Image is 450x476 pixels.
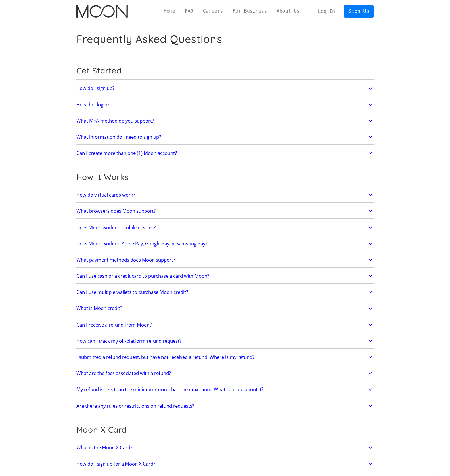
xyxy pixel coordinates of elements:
a: Does Moon work on Apple Pay, Google Pay or Samsung Pay? [76,238,374,250]
h2: Can I use cash or a credit card to purchase a card with Moon? [76,273,209,279]
a: FAQ [180,8,198,15]
a: What are the fees associated with a refund? [76,367,374,379]
a: What is the Moon X Card? [76,442,374,454]
a: What payment methods does Moon support? [76,254,374,266]
a: How can I track my off-platform refund request? [76,335,374,347]
h2: How do I sign up? [76,85,114,91]
h2: What are the fees associated with a refund? [76,370,171,376]
a: home [76,5,128,18]
h2: Moon X Card [76,425,374,435]
a: What is Moon credit? [76,303,374,315]
h2: Does Moon work on Apple Pay, Google Pay or Samsung Pay? [76,241,207,247]
h2: How do virtual cards work? [76,192,135,198]
a: I submitted a refund request, but have not received a refund. Where is my refund? [76,351,374,363]
h2: I submitted a refund request, but have not received a refund. Where is my refund? [76,354,254,360]
a: Can I create more than one (1) Moon account? [76,147,374,159]
a: Can I use cash or a credit card to purchase a card with Moon? [76,270,374,282]
h1: Frequently Asked Questions [76,33,222,45]
a: How do I login? [76,99,374,111]
h2: What MFA method do you support? [76,118,154,124]
a: How do virtual cards work? [76,189,374,201]
a: For Business [228,8,272,15]
a: What MFA method do you support? [76,115,374,127]
h2: Does Moon work on mobile devices? [76,225,156,230]
a: Can I use multiple wallets to purchase Moon credit? [76,286,374,298]
h2: Get Started [76,66,374,75]
h2: What is Moon credit? [76,306,122,311]
h2: Can I use multiple wallets to purchase Moon credit? [76,289,188,295]
a: Can I receive a refund from Moon? [76,319,374,331]
iframe: Button to launch messaging window [427,453,445,471]
h2: What information do I need to sign up? [76,134,161,140]
h2: What is the Moon X Card? [76,445,132,450]
h2: My refund is less than the minimum/more than the maximum. What can I do about it? [76,387,263,392]
h2: Can I receive a refund from Moon? [76,322,152,328]
h2: What payment methods does Moon support? [76,257,175,263]
h2: How can I track my off-platform refund request? [76,338,181,344]
h2: How do I login? [76,102,109,108]
a: Does Moon work on mobile devices? [76,222,374,233]
a: Log In [313,5,340,18]
h2: Can I create more than one (1) Moon account? [76,150,177,156]
a: Sign Up [344,5,374,18]
h2: How do I sign up for a Moon X Card? [76,461,155,467]
a: How do I sign up for a Moon X Card? [76,458,374,470]
a: My refund is less than the minimum/more than the maximum. What can I do about it? [76,384,374,396]
a: What browsers does Moon support? [76,205,374,217]
a: About Us [272,8,304,15]
h2: Are there any rules or restrictions on refund requests? [76,403,194,409]
a: What information do I need to sign up? [76,131,374,143]
a: Home [159,8,180,15]
a: Careers [198,8,228,15]
a: Are there any rules or restrictions on refund requests? [76,400,374,412]
img: Moon Logo [76,5,128,18]
h2: How It Works [76,172,374,182]
h2: What browsers does Moon support? [76,208,156,214]
a: How do I sign up? [76,83,374,94]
